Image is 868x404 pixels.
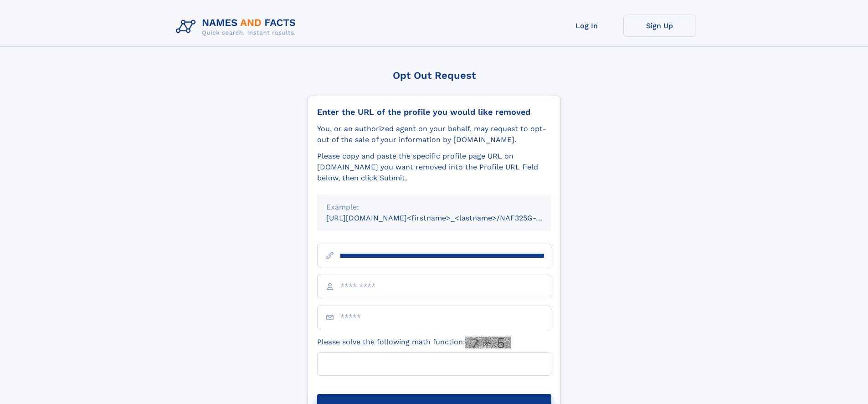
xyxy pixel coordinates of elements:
[308,70,561,81] div: Opt Out Request
[550,15,623,37] a: Log In
[317,107,551,117] div: Enter the URL of the profile you would like removed
[317,337,511,348] label: Please solve the following math function:
[623,15,696,37] a: Sign Up
[172,15,303,39] img: Logo Names and Facts
[317,123,551,145] div: You, or an authorized agent on your behalf, may request to opt-out of the sale of your informatio...
[326,214,569,222] small: [URL][DOMAIN_NAME]<firstname>_<lastname>/NAF325G-xxxxxxxx
[317,151,551,184] div: Please copy and paste the specific profile page URL on [DOMAIN_NAME] you want removed into the Pr...
[326,202,542,213] div: Example:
